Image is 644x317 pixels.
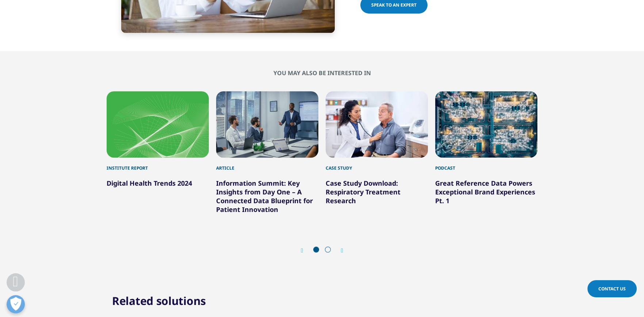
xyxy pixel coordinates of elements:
div: 3 / 6 [326,91,428,214]
h2: Related solutions [112,294,206,308]
div: Previous slide [301,247,310,254]
span: Contact Us [598,286,626,292]
div: Institute Report [107,158,209,171]
button: Open Preferences [7,295,25,313]
div: Podcast [435,158,537,171]
span: Speak to an expert [371,2,417,8]
a: Contact Us [587,280,637,297]
a: Digital Health Trends 2024 [107,179,192,188]
a: Information Summit: Key Insights from Day One – A Connected Data Blueprint for Patient Innovation [216,179,313,214]
div: Next slide [334,247,343,254]
a: Great Reference Data Powers Exceptional Brand Experiences Pt. 1 [435,179,535,205]
div: 4 / 6 [435,91,537,214]
div: 1 / 6 [107,91,209,214]
div: Article [216,158,318,171]
h2: You may also be interested in [107,69,537,77]
a: Case Study Download: Respiratory Treatment Research [326,179,400,205]
div: Case Study [326,158,428,171]
div: 2 / 6 [216,91,318,214]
